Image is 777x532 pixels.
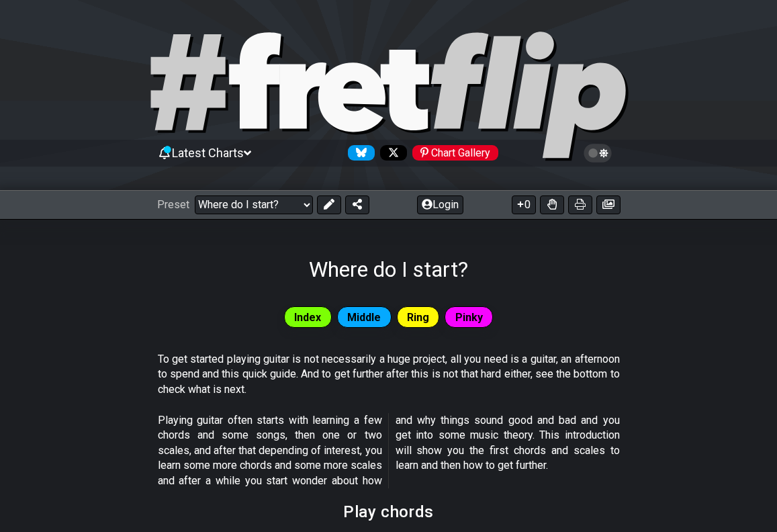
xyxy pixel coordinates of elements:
a: #fretflip at Pinterest [407,145,498,161]
p: To get started playing guitar is not necessarily a huge project, all you need is a guitar, an aft... [158,352,620,397]
span: Ring [407,308,429,327]
h2: Play chords [343,504,434,519]
button: Create image [596,195,621,214]
div: Chart Gallery [412,145,498,161]
button: Toggle Dexterity for all fretkits [540,195,564,214]
a: Follow #fretflip at Bluesky [342,145,375,161]
button: 0 [512,195,536,214]
span: Pinky [455,308,483,327]
button: Print [568,195,592,214]
span: Index [294,308,321,327]
p: Playing guitar often starts with learning a few chords and some songs, then one or two scales, an... [158,413,620,488]
select: Preset [195,195,313,214]
button: Edit Preset [317,195,341,214]
button: Share Preset [345,195,369,214]
a: Follow #fretflip at X [375,145,407,161]
span: Toggle light / dark theme [590,147,606,159]
h1: Where do I start? [309,257,468,282]
span: Middle [347,308,381,327]
span: Latest Charts [172,146,244,160]
button: Login [417,195,463,214]
span: Preset [157,198,189,211]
